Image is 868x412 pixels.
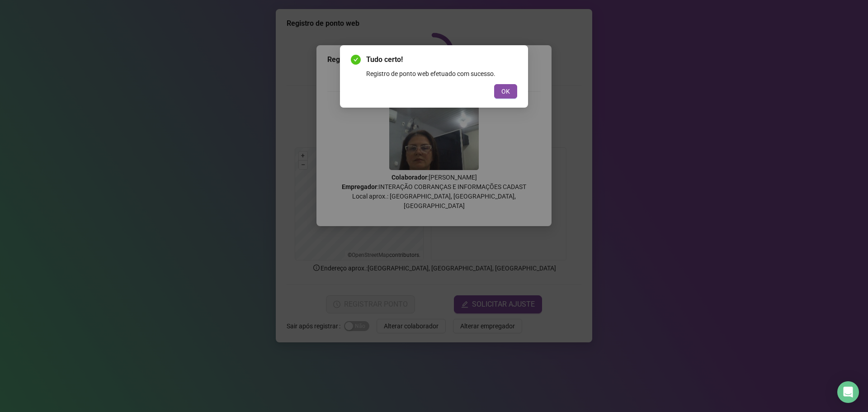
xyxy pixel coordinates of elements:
span: Tudo certo! [366,54,517,65]
span: check-circle [351,55,361,65]
div: Registro de ponto web efetuado com sucesso. [366,69,517,79]
span: OK [501,86,510,96]
button: OK [494,84,517,99]
div: Open Intercom Messenger [837,381,859,403]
